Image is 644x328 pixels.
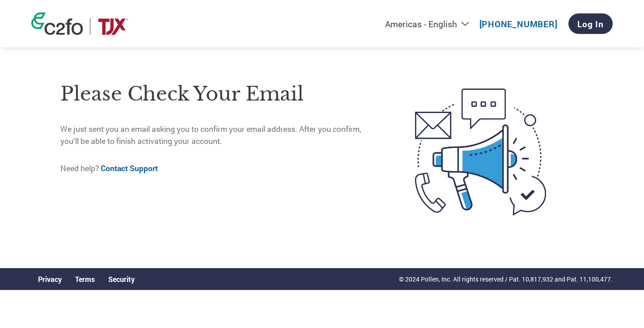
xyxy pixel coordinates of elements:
[31,13,83,35] img: c2fo logo
[75,274,95,284] a: Terms
[399,274,613,284] p: © 2024 Pollen, Inc. All rights reserved / Pat. 10,817,932 and Pat. 11,100,477.
[377,72,584,231] img: open-email
[568,13,613,34] a: Log In
[479,18,558,29] a: [PHONE_NUMBER]
[60,123,377,147] p: We just sent you an email asking you to confirm your email address. After you confirm, you’ll be ...
[97,18,129,35] img: TJX
[60,80,377,109] h1: Please check your email
[60,163,377,174] p: Need help?
[101,163,158,173] a: Contact Support
[108,274,135,284] a: Security
[38,274,62,284] a: Privacy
